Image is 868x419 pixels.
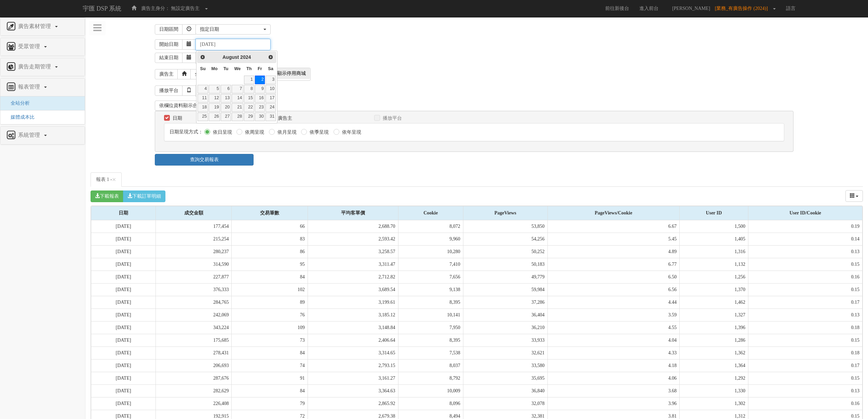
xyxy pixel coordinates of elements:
[244,76,254,84] a: 1
[232,271,308,283] td: 84
[748,258,862,271] td: 0.15
[463,321,547,334] td: 36,210
[548,206,679,220] div: PageViews/Cookie
[156,309,232,321] td: 242,069
[680,245,748,258] td: 1,316
[91,384,156,397] td: [DATE]
[221,113,231,121] a: 27
[308,334,398,346] td: 2,406.64
[398,220,463,233] td: 8,072
[232,384,308,397] td: 84
[463,309,547,321] td: 36,404
[232,94,243,103] a: 14
[255,103,265,112] a: 23
[463,334,547,346] td: 33,933
[308,283,398,296] td: 3,689.54
[308,220,398,233] td: 2,688.70
[266,103,276,112] a: 24
[232,220,308,233] td: 66
[91,206,155,220] div: 日期
[308,296,398,309] td: 3,199.61
[91,283,156,296] td: [DATE]
[91,321,156,334] td: [DATE]
[267,53,275,61] a: Next
[398,346,463,359] td: 7,538
[255,76,265,84] a: 2
[547,309,679,321] td: 3.59
[308,233,398,245] td: 2,593.42
[91,172,122,187] a: 報表 1 -
[171,6,200,11] span: 無設定廣告主
[748,372,862,384] td: 0.15
[91,309,156,321] td: [DATE]
[680,384,748,397] td: 1,330
[5,115,35,120] a: 媒體成本比
[748,233,862,245] td: 0.14
[680,220,748,233] td: 1,500
[398,321,463,334] td: 7,950
[232,372,308,384] td: 91
[232,245,308,258] td: 86
[268,66,273,71] span: Saturday
[156,220,232,233] td: 177,454
[258,66,262,71] span: Friday
[398,359,463,372] td: 8,037
[232,346,308,359] td: 84
[16,64,54,69] span: 廣告走期管理
[156,296,232,309] td: 284,765
[211,129,232,136] label: 依日呈現
[5,82,80,93] a: 報表管理
[232,233,308,245] td: 83
[232,206,307,220] div: 交易筆數
[169,129,203,134] span: 日期呈現方式：
[91,359,156,372] td: [DATE]
[748,206,862,220] div: User ID/Cookie
[91,372,156,384] td: [DATE]
[198,94,208,103] a: 11
[463,258,547,271] td: 50,183
[221,103,231,112] a: 20
[209,85,220,93] a: 5
[91,346,156,359] td: [DATE]
[198,85,208,93] a: 4
[268,54,273,60] span: Next
[195,24,271,35] button: 指定日期
[16,132,43,138] span: 系統管理
[156,206,231,220] div: 成交金額
[398,245,463,258] td: 10,280
[255,94,265,103] a: 16
[255,85,265,93] a: 9
[308,309,398,321] td: 3,185.12
[155,154,254,166] a: 查詢交易報表
[398,283,463,296] td: 9,138
[308,245,398,258] td: 3,258.57
[547,397,679,410] td: 3.96
[209,103,220,112] a: 19
[748,271,862,283] td: 0.16
[340,129,361,136] label: 依年呈現
[232,283,308,296] td: 102
[715,6,771,11] span: [業務_有廣告操作 (2024)]
[232,296,308,309] td: 89
[5,130,80,141] a: 系統管理
[209,113,220,121] a: 26
[308,346,398,359] td: 3,314.65
[156,245,232,258] td: 280,237
[398,309,463,321] td: 10,141
[91,191,123,202] button: 下載報表
[156,271,232,283] td: 227,877
[748,397,862,410] td: 0.16
[463,245,547,258] td: 50,252
[547,258,679,271] td: 6.77
[748,309,862,321] td: 0.13
[5,101,30,106] a: 全站分析
[398,258,463,271] td: 7,410
[244,113,254,121] a: 29
[276,115,292,122] label: 廣告主
[5,62,80,73] a: 廣告走期管理
[268,68,310,79] span: 不顯示停用商城
[232,85,243,93] a: 7
[234,66,241,71] span: Wednesday
[276,129,297,136] label: 依月呈現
